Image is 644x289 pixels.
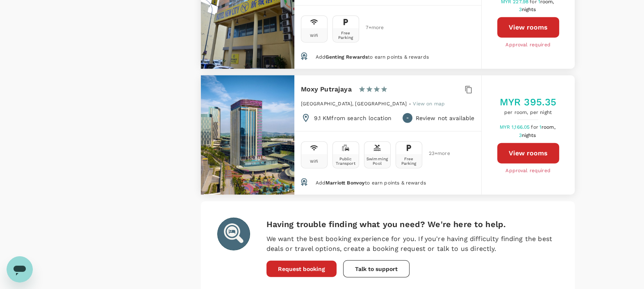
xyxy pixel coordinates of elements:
span: [GEOGRAPHIC_DATA], [GEOGRAPHIC_DATA] [301,101,407,107]
p: We want the best booking experience for you. If you're having difficulty finding the best deals o... [266,234,558,254]
span: MYR 1,166.05 [499,124,531,130]
button: Request booking [266,261,337,277]
span: room, [542,124,555,130]
div: Free Parking [398,157,420,166]
span: 3 [519,132,537,138]
div: Free Parking [335,31,357,40]
p: 9.1 KM from search location [314,114,392,122]
button: View rooms [497,143,559,164]
span: 7 + more [366,25,378,30]
span: 1 [539,124,557,130]
span: Add to earn points & rewards [315,180,426,186]
button: Talk to support [343,260,410,278]
span: Approval required [505,167,551,175]
span: nights [522,7,536,12]
span: per room, per night [500,109,557,117]
div: Wifi [310,33,319,38]
span: Marriott Bonvoy [325,180,365,186]
span: 23 + more [429,151,441,156]
span: 3 [519,7,537,12]
iframe: Button to launch messaging window [7,256,33,282]
div: Wifi [310,159,319,164]
a: View on map [413,100,445,107]
div: Swimming Pool [366,157,389,166]
p: Review not available [416,114,475,122]
h6: Moxy Putrajaya [301,84,352,95]
span: - [409,101,413,107]
h6: Having trouble finding what you need? We're here to help. [266,218,558,231]
span: Genting Rewards [325,54,368,60]
span: nights [522,132,536,138]
span: - [406,114,408,122]
span: for [531,124,539,130]
span: Add to earn points & rewards [315,54,428,60]
span: View on map [413,101,445,107]
h5: MYR 395.35 [500,96,557,109]
button: View rooms [497,17,559,38]
span: Approval required [505,41,551,49]
div: Public Transport [335,157,357,166]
